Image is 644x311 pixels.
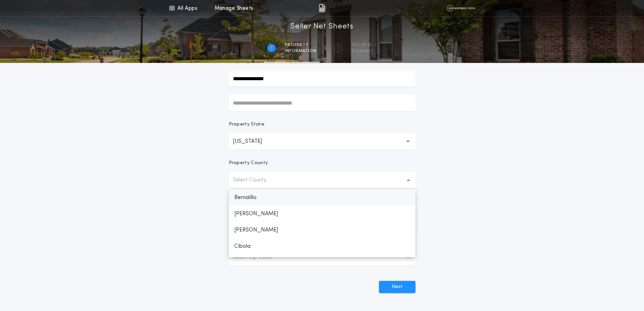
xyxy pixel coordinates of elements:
[229,254,415,271] p: Colfax
[233,253,283,261] p: Select Zip Code
[379,281,415,293] button: Next
[229,133,415,150] button: [US_STATE]
[229,206,415,222] p: [PERSON_NAME]
[229,190,415,257] ul: Select County
[319,4,325,12] img: img
[229,172,415,188] button: Select County
[233,176,277,184] p: Select County
[290,21,354,32] h1: Seller Net Sheets
[352,48,377,54] span: SCENARIO
[229,160,268,166] p: Property County
[229,222,415,238] p: [PERSON_NAME]
[229,190,415,206] p: Bernalillo
[352,42,377,48] span: SELLER NET
[229,249,415,265] button: Select Zip Code
[337,45,339,51] h2: 2
[229,121,264,128] p: Property State
[447,5,475,12] img: vs-icon
[271,45,272,51] h2: 1
[285,42,316,48] span: Property
[285,48,316,54] span: information
[233,137,273,146] p: [US_STATE]
[229,238,415,254] p: Cibola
